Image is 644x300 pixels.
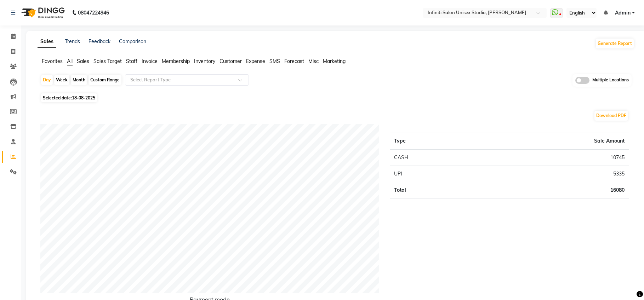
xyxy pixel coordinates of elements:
span: Forecast [284,58,304,64]
th: Type [390,133,478,149]
div: Day [41,75,53,85]
a: Sales [38,35,56,48]
span: Expense [246,58,265,64]
td: 5335 [478,166,629,182]
span: Customer [220,58,242,64]
button: Download PDF [594,111,628,121]
td: Total [390,182,478,198]
b: 08047224946 [78,3,109,23]
span: Membership [162,58,190,64]
td: 16080 [478,182,629,198]
td: UPI [390,166,478,182]
span: Inventory [194,58,215,64]
button: Generate Report [596,39,634,48]
span: Marketing [323,58,346,64]
img: logo [18,3,67,23]
span: Misc [308,58,319,64]
a: Trends [65,38,80,45]
span: Sales [77,58,89,64]
span: All [67,58,73,64]
a: Feedback [89,38,110,45]
span: Multiple Locations [592,77,629,84]
span: Favorites [42,58,63,64]
td: 10745 [478,149,629,166]
div: Custom Range [89,75,121,85]
span: Admin [615,9,631,17]
span: SMS [269,58,280,64]
a: Comparison [119,38,146,45]
span: Sales Target [93,58,122,64]
span: Selected date: [41,93,97,102]
span: Staff [126,58,137,64]
th: Sale Amount [478,133,629,149]
div: Month [71,75,87,85]
td: CASH [390,149,478,166]
span: 18-08-2025 [72,95,95,100]
div: Week [54,75,69,85]
span: Invoice [142,58,158,64]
